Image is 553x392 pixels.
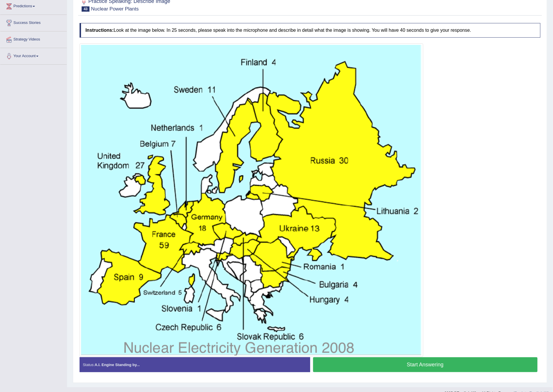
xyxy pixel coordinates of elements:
[80,357,310,372] div: Status:
[94,363,140,367] strong: A.I. Engine Standing by...
[0,31,67,46] a: Strategy Videos
[0,48,67,63] a: Your Account
[85,28,114,33] b: Instructions:
[91,6,138,12] small: Nuclear Power Plants
[313,357,538,372] button: Start Answering
[82,6,89,12] span: 43
[0,15,67,29] a: Success Stories
[80,23,540,38] h4: Look at the image below. In 25 seconds, please speak into the microphone and describe in detail w...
